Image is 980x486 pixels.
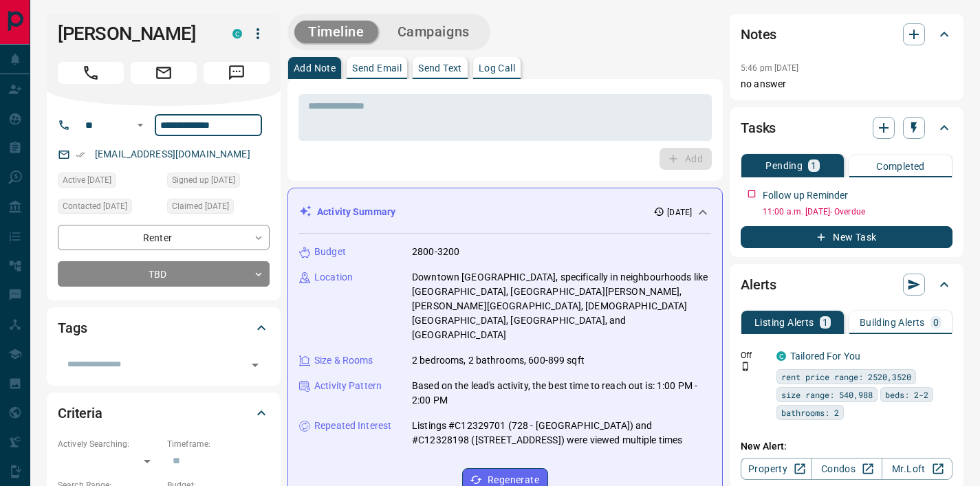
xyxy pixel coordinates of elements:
span: bathrooms: 2 [781,406,839,419]
div: Notes [741,18,952,51]
span: Signed up [DATE] [172,173,235,187]
h1: [PERSON_NAME] [58,23,212,45]
h2: Notes [741,23,776,45]
button: Timeline [294,21,378,43]
span: rent price range: 2520,3520 [781,370,911,384]
svg: Push Notification Only [741,362,750,371]
p: Activity Pattern [314,379,382,393]
div: TBD [58,261,270,287]
div: Activity Summary[DATE] [299,199,711,225]
p: Budget [314,245,346,259]
button: Open [246,355,265,375]
span: Contacted [DATE] [63,199,127,213]
p: Follow up Reminder [763,188,848,203]
p: 2800-3200 [412,245,459,259]
button: Open [132,117,149,133]
p: Listing Alerts [754,318,814,327]
p: Based on the lead's activity, the best time to reach out is: 1:00 PM - 2:00 PM [412,379,711,408]
div: Tue Aug 12 2025 [58,173,160,192]
p: no answer [741,77,952,91]
p: New Alert: [741,439,952,454]
button: New Task [741,226,952,248]
p: 2 bedrooms, 2 bathrooms, 600-899 sqft [412,353,585,368]
p: 0 [933,318,939,327]
span: size range: 540,988 [781,388,873,401]
div: condos.ca [232,29,242,38]
div: Renter [58,225,270,250]
p: Send Text [418,63,462,73]
h2: Alerts [741,274,776,296]
div: Alerts [741,268,952,301]
h2: Criteria [58,402,102,424]
svg: Email Verified [76,150,85,159]
span: Message [204,62,270,84]
p: Repeated Interest [314,419,391,433]
p: Building Alerts [860,318,925,327]
p: Add Note [294,63,336,73]
h2: Tasks [741,117,776,139]
div: Criteria [58,397,270,430]
p: 11:00 a.m. [DATE] - Overdue [763,206,952,218]
a: Mr.Loft [882,458,952,480]
p: Size & Rooms [314,353,373,368]
h2: Tags [58,317,87,339]
a: Condos [811,458,882,480]
a: Property [741,458,812,480]
p: Actively Searching: [58,438,160,450]
p: Log Call [479,63,515,73]
p: Pending [765,161,803,170]
a: [EMAIL_ADDRESS][DOMAIN_NAME] [95,148,250,159]
span: beds: 2-2 [885,388,928,401]
div: condos.ca [776,351,786,361]
p: Timeframe: [167,438,270,450]
div: Tasks [741,111,952,144]
span: Active [DATE] [63,173,111,187]
div: Tue Aug 12 2025 [167,173,270,192]
p: Location [314,270,353,285]
button: Campaigns [384,21,483,43]
p: 5:46 pm [DATE] [741,63,799,73]
div: Tags [58,311,270,344]
p: Completed [876,162,925,171]
p: [DATE] [667,206,692,219]
span: Claimed [DATE] [172,199,229,213]
div: Tue Aug 12 2025 [58,199,160,218]
p: 1 [811,161,816,170]
span: Call [58,62,124,84]
a: Tailored For You [790,351,860,362]
p: Send Email [352,63,402,73]
p: Off [741,349,768,362]
p: Activity Summary [317,205,395,219]
p: 1 [823,318,828,327]
p: Listings #C12329701 (728 - [GEOGRAPHIC_DATA]) and #C12328198 ([STREET_ADDRESS]) were viewed multi... [412,419,711,448]
span: Email [131,62,197,84]
p: Downtown [GEOGRAPHIC_DATA], specifically in neighbourhoods like [GEOGRAPHIC_DATA], [GEOGRAPHIC_DA... [412,270,711,342]
div: Tue Aug 12 2025 [167,199,270,218]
